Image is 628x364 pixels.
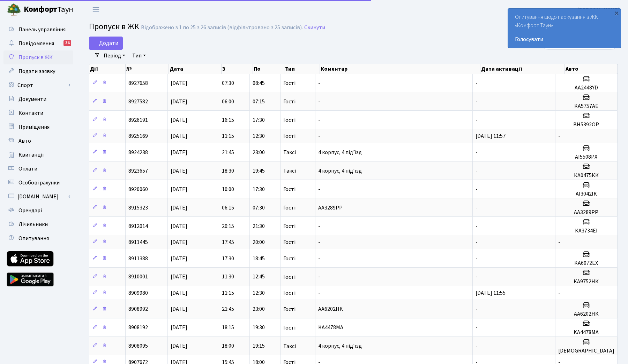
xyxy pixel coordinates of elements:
[318,222,320,230] span: -
[126,64,169,74] th: №
[3,134,73,148] a: Авто
[283,99,296,104] span: Гості
[18,95,46,103] span: Документи
[128,132,148,140] span: 8925169
[171,167,187,175] span: [DATE]
[89,37,123,50] a: Додати
[18,68,55,75] span: Подати заявку
[18,179,60,187] span: Особові рахунки
[476,79,478,87] span: -
[222,185,234,193] span: 10:00
[476,98,478,105] span: -
[558,329,614,336] h5: KA4478MA
[476,149,478,156] span: -
[558,260,614,267] h5: KA6972EX
[565,64,618,74] th: Авто
[222,149,234,156] span: 21:45
[222,167,234,175] span: 18:30
[18,26,66,33] span: Панель управління
[128,79,148,87] span: 8927658
[253,98,265,105] span: 07:15
[253,324,265,332] span: 19:30
[222,342,234,350] span: 18:00
[508,9,621,48] div: Опитування щодо паркування в ЖК «Комфорт Таун»
[3,231,73,245] a: Опитування
[128,289,148,297] span: 8909980
[171,342,187,350] span: [DATE]
[283,187,296,192] span: Гості
[128,273,148,281] span: 8910001
[171,222,187,230] span: [DATE]
[18,221,48,228] span: Лічильники
[613,9,620,16] div: ×
[558,238,560,246] span: -
[476,238,478,246] span: -
[577,6,620,14] b: [PERSON_NAME]
[476,132,506,140] span: [DATE] 11:57
[253,273,265,281] span: 12:45
[171,324,187,332] span: [DATE]
[3,106,73,120] a: Контакти
[171,273,187,281] span: [DATE]
[222,255,234,262] span: 17:30
[253,116,265,124] span: 17:30
[476,273,478,281] span: -
[171,255,187,262] span: [DATE]
[222,306,234,313] span: 21:45
[3,64,73,78] a: Подати заявку
[283,325,296,331] span: Гості
[129,50,149,62] a: Тип
[18,109,43,117] span: Контакти
[128,306,148,313] span: 8908992
[558,103,614,110] h5: KA5757AE
[283,205,296,211] span: Гості
[3,162,73,176] a: Оплати
[18,151,44,159] span: Квитанції
[253,79,265,87] span: 08:45
[476,116,478,124] span: -
[318,149,362,156] span: 4 корпус, 4 під'їзд
[18,165,37,173] span: Оплати
[476,185,478,193] span: -
[515,35,614,43] a: Голосувати
[3,190,73,204] a: [DOMAIN_NAME]
[558,154,614,160] h5: АІ5508РХ
[128,116,148,124] span: 8926191
[222,273,234,281] span: 11:30
[558,132,560,140] span: -
[253,342,265,350] span: 19:15
[318,116,320,124] span: -
[128,324,148,332] span: 8908192
[283,150,296,155] span: Таксі
[169,64,222,74] th: Дата
[253,306,265,313] span: 23:00
[24,4,57,15] b: Комфорт
[222,116,234,124] span: 16:15
[222,79,234,87] span: 07:30
[171,289,187,297] span: [DATE]
[171,306,187,313] span: [DATE]
[3,23,73,37] a: Панель управління
[18,235,49,242] span: Опитування
[18,54,53,61] span: Пропуск в ЖК
[18,137,31,145] span: Авто
[283,343,296,349] span: Таксі
[89,21,139,33] span: Пропуск в ЖК
[18,123,50,131] span: Приміщення
[171,204,187,212] span: [DATE]
[558,85,614,91] h5: AA2448YD
[253,255,265,262] span: 18:45
[476,306,478,313] span: -
[3,148,73,162] a: Квитанції
[318,167,362,175] span: 4 корпус, 4 під'їзд
[558,172,614,179] h5: КА0475КК
[7,3,21,17] img: logo.png
[3,78,73,92] a: Спорт
[283,117,296,123] span: Гості
[171,238,187,246] span: [DATE]
[283,223,296,229] span: Гості
[253,149,265,156] span: 23:00
[3,50,73,64] a: Пропуск в ЖК
[222,222,234,230] span: 20:15
[128,342,148,350] span: 8908095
